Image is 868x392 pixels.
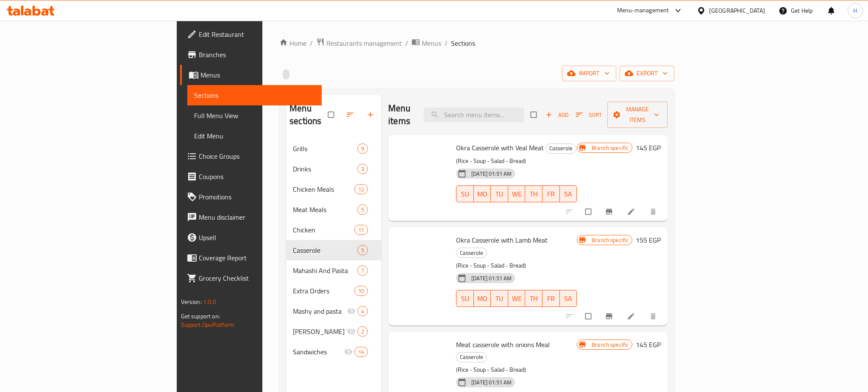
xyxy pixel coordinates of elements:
[326,38,402,48] span: Restaurants management
[357,326,368,337] div: items
[286,240,381,260] div: Casserole5
[474,290,491,307] button: MO
[546,293,556,305] span: FR
[199,212,315,222] span: Menu disclaimer
[286,220,381,240] div: Chicken11
[354,225,368,235] div: items
[468,378,515,386] span: [DATE] 01:51 AM
[279,38,674,49] nav: breadcrumb
[709,6,765,15] div: [GEOGRAPHIC_DATA]
[354,347,368,357] div: items
[180,207,322,227] a: Menu disclaimer
[199,253,315,263] span: Coverage Report
[286,159,381,179] div: Drinks3
[355,287,367,295] span: 10
[180,248,322,268] a: Coverage Report
[563,293,574,305] span: SA
[456,156,577,166] p: (Rice - Soup - Salad - Bread)
[607,102,668,128] button: Manage items
[355,185,367,193] span: 12
[529,188,539,200] span: TH
[286,321,381,342] div: [PERSON_NAME] Trays2
[293,306,347,316] span: Mashy and pasta
[445,38,448,48] li: /
[286,342,381,362] div: Sandwiches14
[316,38,402,49] a: Restaurants management
[525,185,542,202] button: TH
[194,131,315,141] span: Edit Menu
[286,199,381,220] div: Meat Meals5
[588,144,632,152] span: Branch specific
[354,184,368,194] div: items
[357,265,368,276] div: items
[456,352,487,362] span: Casserole
[194,90,315,100] span: Sections
[456,290,473,307] button: SU
[357,144,368,154] div: items
[563,188,574,200] span: SA
[199,29,315,39] span: Edit Restaurant
[180,44,322,65] a: Branches
[347,327,356,336] svg: Inactive section
[358,206,367,214] span: 5
[627,312,637,320] a: Edit menu item
[576,110,602,120] span: Sort
[293,144,357,154] span: Grills
[199,151,315,161] span: Choice Groups
[569,68,609,79] span: import
[293,204,357,215] div: Meat Meals
[456,338,550,351] span: Meat casserole with onions Meal
[600,307,620,326] button: Branch-specific-item
[412,38,441,49] a: Menus
[199,192,315,202] span: Promotions
[357,306,368,316] div: items
[180,65,322,85] a: Menus
[468,274,515,282] span: [DATE] 01:51 AM
[181,319,235,330] a: Support.OpsPlatform
[405,38,408,48] li: /
[293,184,354,194] span: Chicken Meals
[614,104,661,125] span: Manage items
[460,188,470,200] span: SU
[199,232,315,243] span: Upsell
[357,204,368,215] div: items
[491,290,508,307] button: TU
[341,105,361,124] span: Sort sections
[600,202,620,221] button: Branch-specific-item
[187,126,322,146] a: Edit Menu
[293,164,357,174] span: Drinks
[358,145,367,153] span: 9
[494,293,505,305] span: TU
[355,348,367,356] span: 14
[358,246,367,254] span: 5
[456,141,544,154] span: Okra Casserole with Veal Meat
[358,328,367,336] span: 2
[588,236,632,244] span: Branch specific
[344,348,353,356] svg: Inactive section
[477,188,488,200] span: MO
[293,265,357,276] div: Mahashi And Pasta
[187,85,322,105] a: Sections
[636,234,661,246] h6: 155 EGP
[200,70,315,80] span: Menus
[424,108,524,122] input: search
[562,66,616,81] button: import
[293,225,354,235] span: Chicken
[617,6,669,16] div: Menu-management
[545,144,576,154] div: Casserole
[293,245,357,255] span: Casserole
[580,308,598,324] span: Select to update
[542,185,560,202] button: FR
[422,38,441,48] span: Menus
[358,165,367,173] span: 3
[853,6,857,15] span: H
[194,110,315,121] span: Full Menu View
[456,260,577,271] p: (Rice - Soup - Salad - Bread)
[543,108,570,121] button: Add
[626,68,668,79] span: export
